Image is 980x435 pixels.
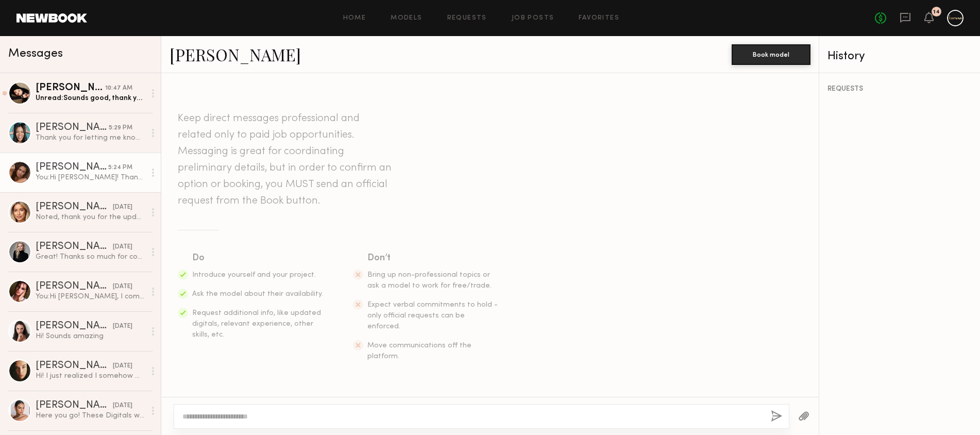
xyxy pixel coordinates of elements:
div: [DATE] [113,282,132,292]
a: Job Posts [512,15,554,22]
div: [DATE] [113,322,132,331]
div: [PERSON_NAME] [36,83,105,93]
div: Unread: Sounds good, thank you! [36,93,145,103]
div: Noted, thank you for the update. Hope to work together soon! [36,212,145,222]
div: Great! Thanks so much for confirming! [36,252,145,262]
div: Thank you for letting me know! That sounds great - hope to work with you in the near future! Best... [36,133,145,143]
span: Move communications off the platform. [367,342,471,360]
div: Here you go! These Digitals were made [DATE] xx [URL][DOMAIN_NAME] [36,411,145,421]
a: Book model [732,49,810,58]
a: [PERSON_NAME] [170,43,301,65]
div: Hi! Sounds amazing [36,331,145,341]
a: Requests [447,15,487,22]
a: Favorites [579,15,619,22]
span: Bring up non-professional topics or ask a model to work for free/trade. [367,272,492,289]
div: [DATE] [113,203,132,212]
a: Models [391,15,422,22]
div: [DATE] [113,361,132,371]
div: 5:24 PM [108,163,132,173]
div: [PERSON_NAME] [36,162,108,173]
div: Do [192,251,324,265]
span: Ask the model about their availability. [192,291,323,297]
div: [PERSON_NAME] [36,202,113,212]
div: You: Hi [PERSON_NAME]! Thank you for sending over these photos! We'd love to book you for 2 hours... [36,173,145,182]
div: 10:47 AM [105,83,132,93]
div: REQUESTS [827,86,972,93]
a: Home [343,15,366,22]
span: Expect verbal commitments to hold - only official requests can be enforced. [367,302,498,330]
button: Book model [732,44,810,65]
div: History [827,51,972,62]
div: [PERSON_NAME] [36,123,109,133]
div: [PERSON_NAME] [36,242,113,252]
span: Introduce yourself and your project. [192,272,316,278]
div: 14 [933,9,940,15]
span: Request additional info, like updated digitals, relevant experience, other skills, etc. [192,310,321,338]
div: [DATE] [113,242,132,252]
div: [PERSON_NAME] [36,281,113,292]
div: Don’t [367,251,499,265]
div: [PERSON_NAME] [36,361,113,371]
div: Hi! I just realized I somehow missed your message earlier I didn’t get a notification for it. I r... [36,371,145,381]
div: [PERSON_NAME] [36,321,113,331]
header: Keep direct messages professional and related only to paid job opportunities. Messaging is great ... [178,110,394,209]
div: [PERSON_NAME] [36,400,113,411]
div: 5:29 PM [109,123,132,133]
div: [DATE] [113,401,132,411]
div: You: Hi [PERSON_NAME], I completely apologize about that. I just updated the request to reflect t... [36,292,145,302]
span: Messages [8,48,63,60]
